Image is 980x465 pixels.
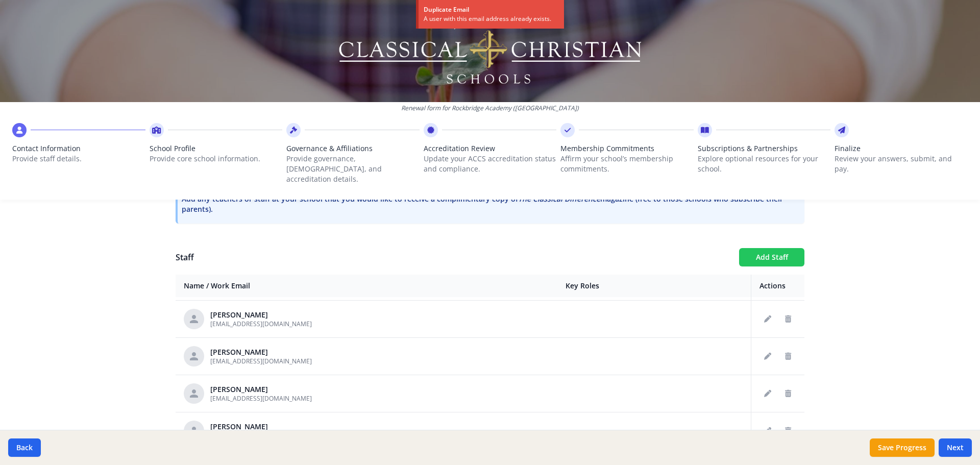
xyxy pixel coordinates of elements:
p: Provide staff details. [12,154,145,164]
p: Update your ACCS accreditation status and compliance. [424,154,557,174]
span: Membership Commitments [560,143,694,154]
button: Edit staff [759,348,776,364]
button: Delete staff [780,348,796,364]
p: Affirm your school’s membership commitments. [560,154,694,174]
span: Finalize [835,143,968,154]
div: [PERSON_NAME] [210,310,312,320]
th: Key Roles [557,275,751,298]
button: Delete staff [780,385,796,402]
div: [PERSON_NAME] [210,384,312,395]
span: Contact Information [12,143,145,154]
span: [EMAIL_ADDRESS][DOMAIN_NAME] [210,394,312,403]
div: [PERSON_NAME] [210,347,312,357]
p: Provide core school information. [150,154,283,164]
button: Edit staff [759,423,776,439]
button: Save Progress [870,438,935,457]
button: Edit staff [759,311,776,327]
img: Logo [337,15,643,87]
span: [EMAIL_ADDRESS][DOMAIN_NAME] [210,320,312,328]
div: A user with this email address already exists. [424,14,559,23]
span: Subscriptions & Partnerships [698,143,831,154]
button: Add Staff [739,248,804,266]
th: Name / Work Email [176,275,557,298]
span: Governance & Affiliations [286,143,420,154]
p: Review your answers, submit, and pay. [835,154,968,174]
p: Explore optional resources for your school. [698,154,831,174]
button: Next [939,438,972,457]
span: Accreditation Review [424,143,557,154]
h1: Staff [176,251,731,263]
span: [EMAIL_ADDRESS][DOMAIN_NAME] [210,357,312,365]
button: Edit staff [759,385,776,402]
button: Back [8,438,41,457]
span: School Profile [150,143,283,154]
button: Delete staff [780,423,796,439]
button: Delete staff [780,311,796,327]
p: Provide governance, [DEMOGRAPHIC_DATA], and accreditation details. [286,154,420,184]
div: [PERSON_NAME] [210,422,312,432]
div: Duplicate Email [424,5,559,14]
th: Actions [751,275,805,298]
